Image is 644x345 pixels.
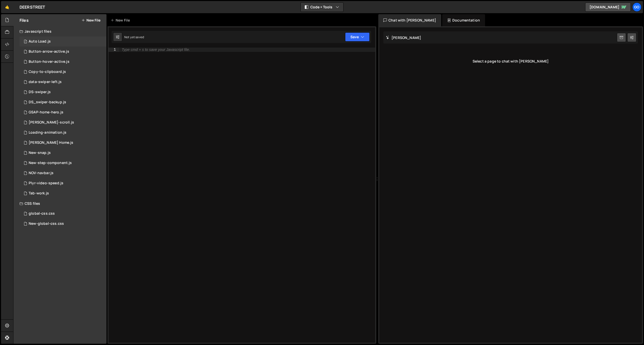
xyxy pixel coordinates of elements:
div: NOV-navbar.js [29,171,53,175]
div: Javascript files [13,26,106,36]
div: 11209/26236.js [20,178,106,188]
div: [PERSON_NAME] Home.js [29,140,73,145]
div: Plyr-video-speed.js [29,181,63,186]
div: 11209/26232.js [20,67,106,77]
div: 1 [109,48,119,52]
div: [PERSON_NAME]-scroll.js [29,120,74,125]
div: New File [111,18,132,23]
div: Auto Load.js [29,39,51,44]
div: 11209/26234.js [20,158,106,168]
div: DEERSTREET [20,4,45,10]
div: Tab-work.js [29,191,49,196]
div: 11209/26233.js [20,107,106,117]
div: 11209/26230.js [20,36,106,47]
button: New File [81,18,100,22]
a: Go [632,3,641,12]
div: 11209/26238.js [20,87,106,97]
div: global-css.css [29,211,55,216]
div: CSS files [13,198,106,209]
button: Save [345,32,370,42]
div: 11209/35440.js [20,138,106,148]
span: 1 [24,40,27,44]
div: DS-swiper.js [29,90,51,94]
div: 11209/26231.js [20,128,106,138]
div: Chat with [PERSON_NAME] [378,14,441,26]
div: data-swiper-left.js [29,80,62,84]
div: Button-hover-active.js [29,59,69,64]
div: 11209/27223.js [20,57,106,67]
div: 11209/26239.js [20,117,106,128]
div: DS_swiper-backup.js [29,100,66,105]
div: Type cmd + s to save your Javascript file. [122,48,190,52]
div: Loading-animation.js [29,130,66,135]
div: New-global-css.css [29,221,64,226]
div: New-step-component.js [29,161,72,165]
div: Copy-to-clipboard.js [29,70,66,74]
div: 11209/26242.css [20,209,106,219]
div: 11209/26237.js [20,188,106,198]
div: Select a page to chat with [PERSON_NAME] [383,51,638,71]
div: 11209/27394.js [20,47,106,57]
a: 🤙 [1,1,13,13]
a: [DOMAIN_NAME] [585,3,631,12]
button: Code + Tools [301,3,343,12]
h2: [PERSON_NAME] [386,35,421,40]
div: 11209/26240.js [20,148,106,158]
div: 11209/26235.js [20,168,106,178]
div: 11209/40630.js [20,77,106,87]
div: Button-arrow-active.js [29,49,69,54]
h2: Files [20,17,29,23]
div: Documentation [442,14,485,26]
div: New-snap.js [29,151,51,155]
div: Not yet saved [124,35,144,39]
div: 11209/38425.js [20,97,106,107]
div: GSAP-home-hero.js [29,110,63,115]
div: 11209/26870.css [20,219,106,229]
